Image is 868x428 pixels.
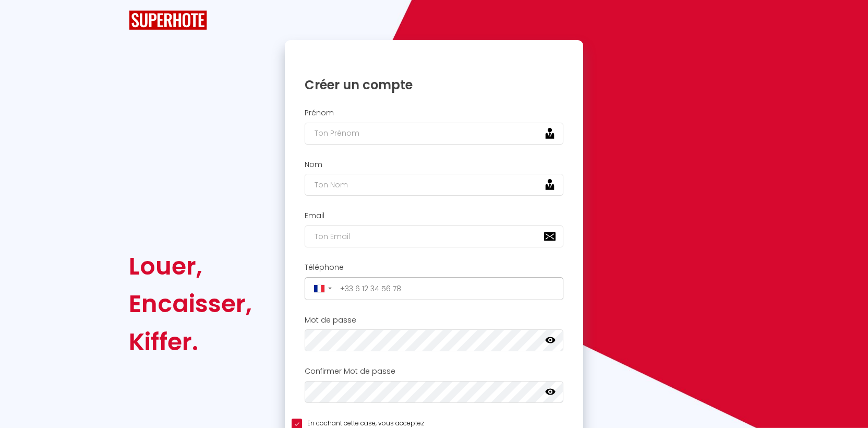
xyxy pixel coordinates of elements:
input: Ton Nom [305,174,563,196]
h1: Créer un compte [305,77,563,93]
input: +33 6 12 34 56 78 [336,280,560,297]
div: Kiffer. [129,323,252,361]
span: ▼ [327,286,333,291]
input: Ton Email [305,225,563,247]
h2: Prénom [305,109,563,117]
h2: Email [305,211,563,220]
h2: Nom [305,160,563,169]
h2: Confirmer Mot de passe [305,367,563,376]
div: Encaisser, [129,285,252,323]
input: Ton Prénom [305,123,563,145]
img: SuperHote logo [129,10,207,30]
h2: Mot de passe [305,316,563,325]
h2: Téléphone [305,263,563,272]
div: Louer, [129,247,252,285]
